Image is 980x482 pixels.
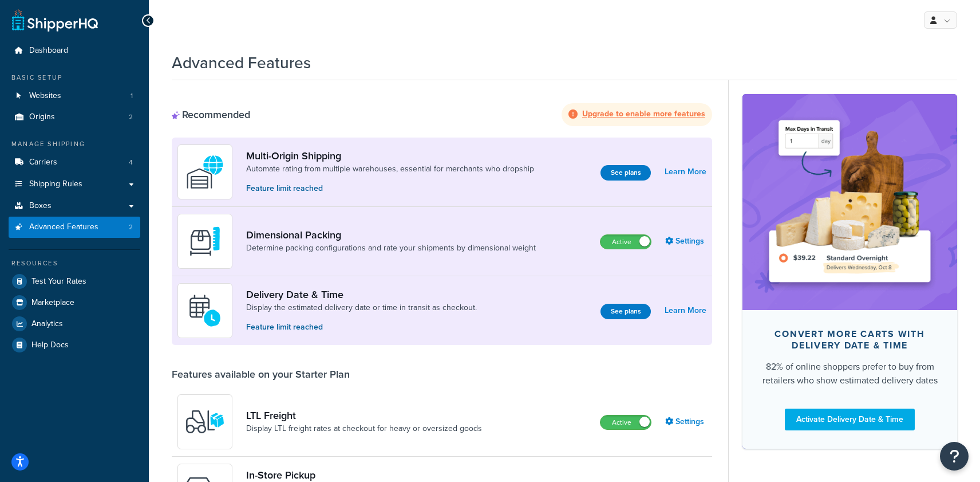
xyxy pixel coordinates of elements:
[9,217,140,238] a: Advanced Features2
[246,423,482,434] a: Display LTL freight rates at checkout for heavy or oversized goods
[29,91,61,101] span: Websites
[31,277,86,287] span: Test Your Rates
[9,292,140,313] a: Marketplace
[600,416,651,429] label: Active
[9,107,140,128] a: Origins2
[246,321,477,334] p: Feature limit reached
[9,85,140,107] a: Websites1
[760,111,940,292] img: feature-image-ddt-36eae7f7280da8017bfb280eaccd9c446f90b1fe08728e4019434db127062ab4.png
[246,163,534,175] a: Automate rating from multiple warehouses, essential for merchants who dropship
[665,414,706,430] a: Settings
[785,409,915,430] a: Activate Delivery Date & Time
[9,217,140,238] li: Advanced Features
[246,288,477,301] a: Delivery Date & Time
[129,112,133,122] span: 2
[600,235,651,249] label: Active
[9,85,140,107] li: Websites
[940,442,969,471] button: Open Resource Center
[9,271,140,292] a: Test Your Rates
[582,108,705,120] strong: Upgrade to enable more features
[9,174,140,195] a: Shipping Rules
[600,165,651,181] button: See plans
[761,328,939,351] div: Convert more carts with delivery date & time
[9,335,140,355] a: Help Docs
[29,112,55,122] span: Origins
[131,91,133,101] span: 1
[9,195,140,217] a: Boxes
[9,40,140,61] a: Dashboard
[129,158,133,167] span: 4
[246,469,528,481] a: In-Store Pickup
[172,108,250,121] div: Recommended
[9,73,140,83] div: Basic Setup
[9,314,140,334] a: Analytics
[246,150,534,162] a: Multi-Origin Shipping
[31,340,69,350] span: Help Docs
[29,158,57,167] span: Carriers
[29,46,68,56] span: Dashboard
[9,139,140,149] div: Manage Shipping
[246,302,477,314] a: Display the estimated delivery date or time in transit as checkout.
[761,360,939,387] div: 82% of online shoppers prefer to buy from retailers who show estimated delivery dates
[665,233,706,249] a: Settings
[185,152,225,192] img: WatD5o0RtDAAAAAElFTkSuQmCC
[129,222,133,232] span: 2
[9,152,140,173] li: Carriers
[185,291,225,331] img: gfkeb5ejjkALwAAAABJRU5ErkJggg==
[29,222,98,232] span: Advanced Features
[246,242,536,254] a: Determine packing configurations and rate your shipments by dimensional weight
[246,182,534,195] p: Feature limit reached
[246,409,482,422] a: LTL Freight
[9,107,140,128] li: Origins
[9,258,140,268] div: Resources
[9,152,140,173] a: Carriers4
[29,201,52,211] span: Boxes
[185,402,225,442] img: y79ZsPf0fXUFUhFXDzUgf+ktZg5F2+ohG75+v3d2s1D9TjoU8PiyCIluIjV41seZevKCRuEjTPPOKHJsQcmKCXGdfprl3L4q7...
[665,164,706,180] a: Learn More
[31,298,74,308] span: Marketplace
[185,221,225,261] img: DTVBYsAAAAAASUVORK5CYII=
[172,368,350,381] div: Features available on your Starter Plan
[172,52,311,74] h1: Advanced Features
[665,303,706,319] a: Learn More
[31,319,63,329] span: Analytics
[246,229,536,241] a: Dimensional Packing
[600,304,651,319] button: See plans
[29,179,82,189] span: Shipping Rules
